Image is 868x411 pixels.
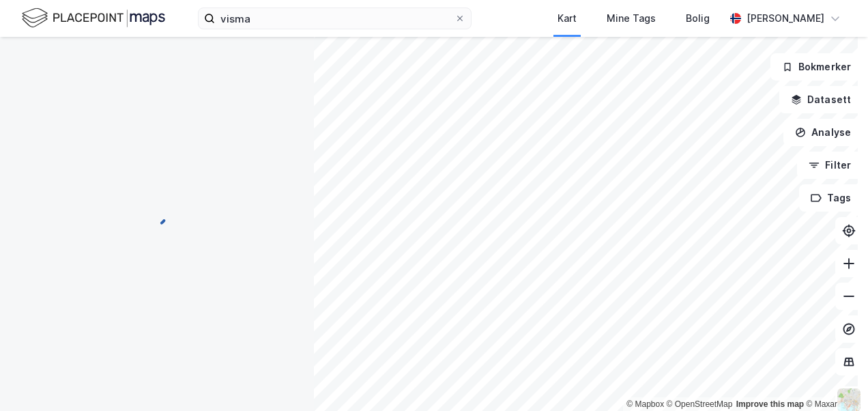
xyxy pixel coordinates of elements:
[736,399,804,409] a: Improve this map
[747,10,824,27] div: [PERSON_NAME]
[146,205,168,227] img: spinner.a6d8c91a73a9ac5275cf975e30b51cfb.svg
[770,53,863,81] button: Bokmerker
[215,8,454,29] input: Søk på adresse, matrikkel, gårdeiere, leietakere eller personer
[783,119,863,146] button: Analyse
[779,86,863,113] button: Datasett
[22,6,165,30] img: logo.f888ab2527a4732fd821a326f86c7f29.svg
[799,184,863,212] button: Tags
[686,10,710,27] div: Bolig
[626,399,664,409] a: Mapbox
[607,10,656,27] div: Mine Tags
[797,152,863,179] button: Filter
[558,10,577,27] div: Kart
[800,345,868,411] iframe: Chat Widget
[667,399,733,409] a: OpenStreetMap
